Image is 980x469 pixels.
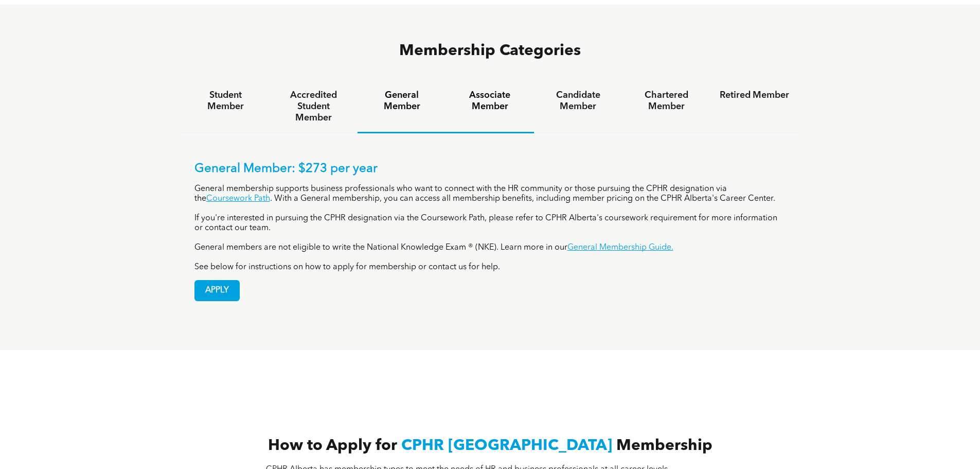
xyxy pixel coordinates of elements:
[191,90,260,112] h4: Student Member
[194,280,240,301] a: APPLY
[268,438,397,454] span: How to Apply for
[206,195,270,203] a: Coursework Path
[543,90,613,112] h4: Candidate Member
[367,90,436,112] h4: General Member
[194,184,786,204] p: General membership supports business professionals who want to connect with the HR community or t...
[194,263,786,272] p: See below for instructions on how to apply for membership or contact us for help.
[194,243,786,253] p: General members are not eligible to write the National Knowledge Exam ® (NKE). Learn more in our
[194,214,786,233] p: If you're interested in pursuing the CPHR designation via the Coursework Path, please refer to CP...
[401,438,612,454] span: CPHR [GEOGRAPHIC_DATA]
[279,90,348,124] h4: Accredited Student Member
[455,90,525,112] h4: Associate Member
[399,43,581,59] span: Membership Categories
[720,90,789,101] h4: Retired Member
[195,281,239,301] span: APPLY
[567,244,673,252] a: General Membership Guide.
[194,162,786,177] p: General Member: $273 per year
[632,90,701,112] h4: Chartered Member
[616,438,712,454] span: Membership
